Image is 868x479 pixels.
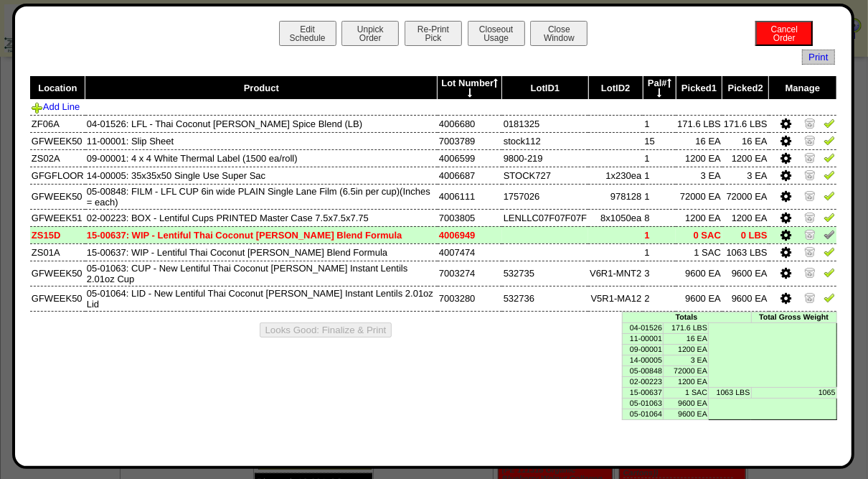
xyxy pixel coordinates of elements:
td: 14-00005 [622,355,663,366]
td: 7003274 [438,261,502,286]
td: 4006949 [438,226,502,243]
td: 1200 EA [722,209,769,226]
td: ZS15D [30,226,85,243]
td: 0 SAC [676,226,722,243]
td: 11-00001 [622,333,663,344]
td: 1 [643,184,676,209]
th: Manage [769,76,836,100]
td: ZF06A [30,115,85,132]
td: 9600 EA [722,286,769,311]
td: 7003280 [438,286,502,311]
td: 16 EA [676,132,722,149]
td: 9600 EA [722,261,769,286]
td: 4006111 [438,184,502,209]
td: 1063 LBS [722,243,769,261]
img: Verify Pick [824,117,835,129]
td: 3 EA [676,167,722,184]
td: 1063 LBS [709,387,751,398]
td: V5R1-MA12 [588,286,643,311]
td: 09-00001: 4 x 4 White Thermal Label (1500 ea/roll) [85,149,438,167]
td: GFWEEK50 [30,286,85,311]
td: 171.6 LBS [676,115,722,132]
td: 15 [643,132,676,149]
td: 72000 EA [676,184,722,209]
td: GFWEEK50 [30,132,85,149]
td: 2 [643,286,676,311]
td: GFWEEK50 [30,261,85,286]
img: Verify Pick [824,152,835,163]
td: LENLLC07F07F07F [502,209,588,226]
td: 3 [643,261,676,286]
span: Print [802,50,834,65]
td: 72000 EA [722,184,769,209]
td: Totals [622,312,751,322]
td: 15-00637 [622,387,663,398]
img: Zero Item and Verify [804,246,816,257]
img: Verify Pick [824,266,835,278]
td: 1200 EA [664,376,709,387]
td: 15-00637: WIP - Lentiful Thai Coconut [PERSON_NAME] Blend Formula [85,226,438,243]
td: 05-01063 [622,398,663,409]
th: Product [85,76,438,100]
td: 9600 EA [664,398,709,409]
img: Zero Item and Verify [804,117,816,129]
td: 1200 EA [664,344,709,355]
td: 1757026 [502,184,588,209]
td: 16 EA [722,132,769,149]
img: Zero Item and Verify [804,211,816,223]
td: STOCK727 [502,167,588,184]
img: Zero Item and Verify [804,228,816,240]
th: LotID1 [502,76,588,100]
img: Zero Item and Verify [804,152,816,163]
td: 1 SAC [664,387,709,398]
td: 4007474 [438,243,502,261]
td: GFWEEK50 [30,184,85,209]
td: 05-00848: FILM - LFL CUP 6in wide PLAIN Single Lane Film (6.5in per cup)(Inches = each) [85,184,438,209]
img: Verify Pick [824,292,835,303]
td: 532736 [502,286,588,311]
img: Zero Item and Verify [804,169,816,180]
td: 9800-219 [502,149,588,167]
img: Verify Pick [824,211,835,223]
td: 1 [643,226,676,243]
td: 3 EA [664,355,709,366]
td: V6R1-MNT2 [588,261,643,286]
td: Total Gross Weight [751,312,836,322]
td: 16 EA [664,333,709,344]
th: LotID2 [588,76,643,100]
td: 04-01526 [622,322,663,333]
img: Zero Item and Verify [804,190,816,201]
td: 0181325 [502,115,588,132]
th: Location [30,76,85,100]
td: 978128 [588,184,643,209]
td: 11-00001: Slip Sheet [85,132,438,149]
td: GFWEEK51 [30,209,85,226]
td: 02-00223: BOX - Lentiful Cups PRINTED Master Case 7.5x7.5x7.75 [85,209,438,226]
img: Un-Verify Pick [824,228,835,240]
td: 14-00005: 35x35x50 Single Use Super Sac [85,167,438,184]
td: 1065 [751,387,836,398]
img: Add Item to Order [32,102,43,113]
td: stock112 [502,132,588,149]
td: 1200 EA [676,209,722,226]
td: 05-00848 [622,366,663,376]
td: 1200 EA [722,149,769,167]
button: UnpickOrder [341,21,399,46]
button: Looks Good: Finalize & Print [260,322,392,338]
td: 1 [643,149,676,167]
td: 4006599 [438,149,502,167]
a: Add Line [32,101,80,112]
td: 9600 EA [676,286,722,311]
td: 8x1050ea [588,209,643,226]
td: 0 LBS [722,226,769,243]
td: 1x230ea [588,167,643,184]
button: CancelOrder [755,21,813,46]
img: Zero Item and Verify [804,134,816,146]
td: 9600 EA [664,409,709,419]
td: ZS02A [30,149,85,167]
td: 9600 EA [676,261,722,286]
button: EditSchedule [279,21,336,46]
th: Picked1 [676,76,722,100]
button: Re-PrintPick [405,21,462,46]
td: 1 [643,167,676,184]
